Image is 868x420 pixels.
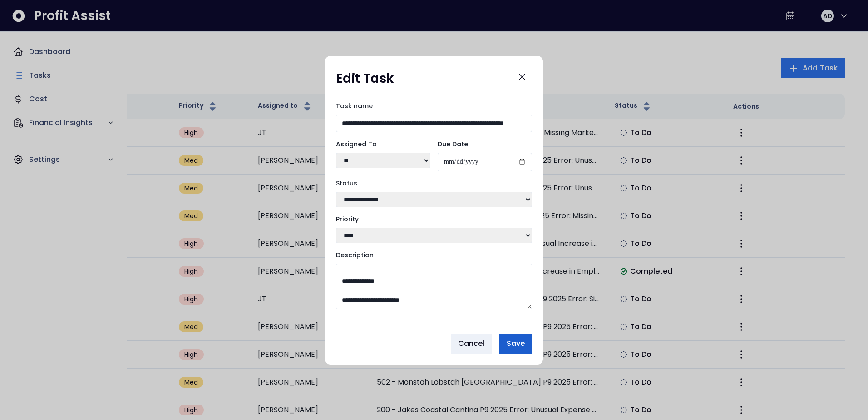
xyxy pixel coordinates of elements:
label: Priority [336,215,532,224]
button: Close [512,67,532,87]
label: Due Date [438,140,532,149]
label: Description [336,250,532,260]
label: Task name [336,101,532,111]
h1: Edit Task [336,70,394,87]
label: Status [336,179,532,188]
button: Save [499,334,532,354]
span: Cancel [458,338,485,349]
label: Assigned To [336,140,430,149]
span: Save [507,338,525,349]
button: Cancel [451,334,492,354]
